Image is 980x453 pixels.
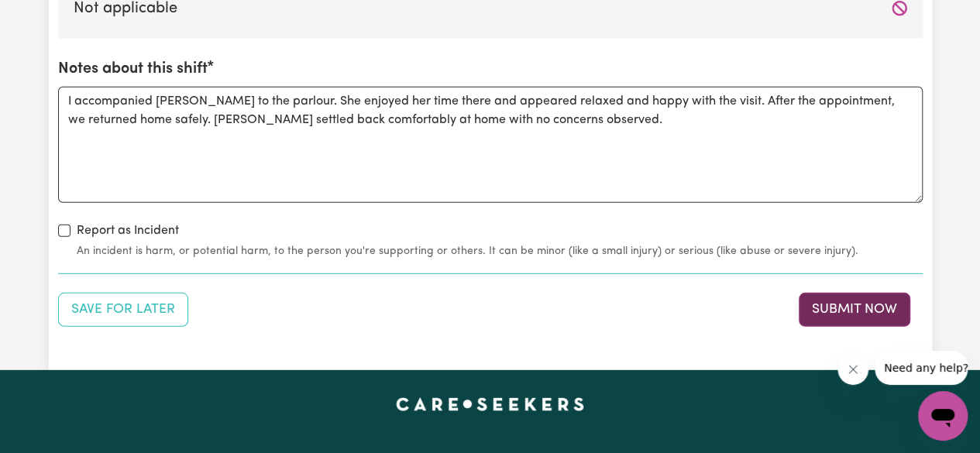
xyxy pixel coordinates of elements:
[9,11,94,23] span: Need any help?
[396,398,584,410] a: Careseekers home page
[875,351,968,385] iframe: Message from company
[77,221,179,240] label: Report as Incident
[837,354,868,385] iframe: Close message
[799,293,910,327] button: Submit your job report
[58,293,188,327] button: Save your job report
[58,57,208,81] label: Notes about this shift
[58,87,923,203] textarea: I accompanied [PERSON_NAME] to the parlour. She enjoyed her time there and appeared relaxed and h...
[918,391,968,441] iframe: Button to launch messaging window
[77,243,923,259] small: An incident is harm, or potential harm, to the person you're supporting or others. It can be mino...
